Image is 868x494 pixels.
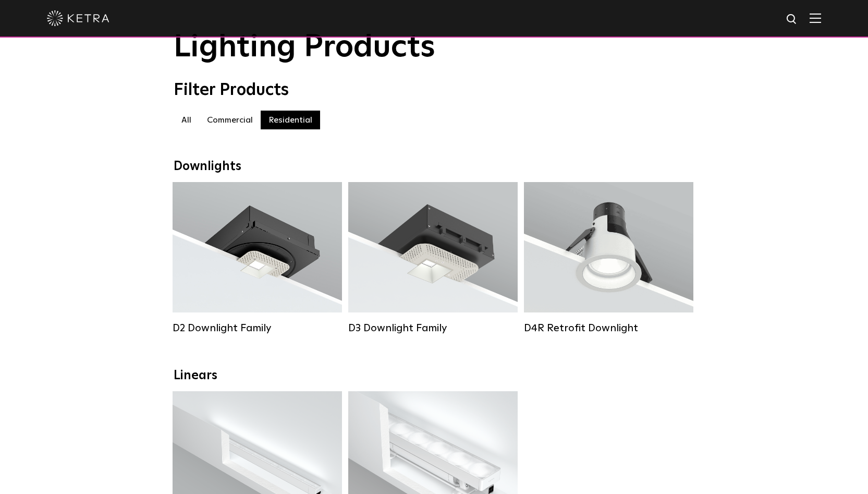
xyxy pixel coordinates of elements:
div: D2 Downlight Family [173,322,342,334]
label: All [174,111,199,129]
div: Linears [174,368,695,383]
img: Hamburger%20Nav.svg [810,13,821,23]
a: D3 Downlight Family Lumen Output:700 / 900 / 1100Colors:White / Black / Silver / Bronze / Paintab... [348,182,518,333]
a: D4R Retrofit Downlight Lumen Output:800Colors:White / BlackBeam Angles:15° / 25° / 40° / 60°Watta... [524,182,693,333]
div: Filter Products [174,80,695,100]
div: Downlights [174,159,695,174]
label: Commercial [199,111,261,129]
span: Lighting Products [174,32,435,63]
div: D3 Downlight Family [348,322,518,334]
label: Residential [261,111,320,129]
div: D4R Retrofit Downlight [524,322,693,334]
img: search icon [786,13,799,26]
img: ketra-logo-2019-white [47,10,109,26]
a: D2 Downlight Family Lumen Output:1200Colors:White / Black / Gloss Black / Silver / Bronze / Silve... [173,182,342,333]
